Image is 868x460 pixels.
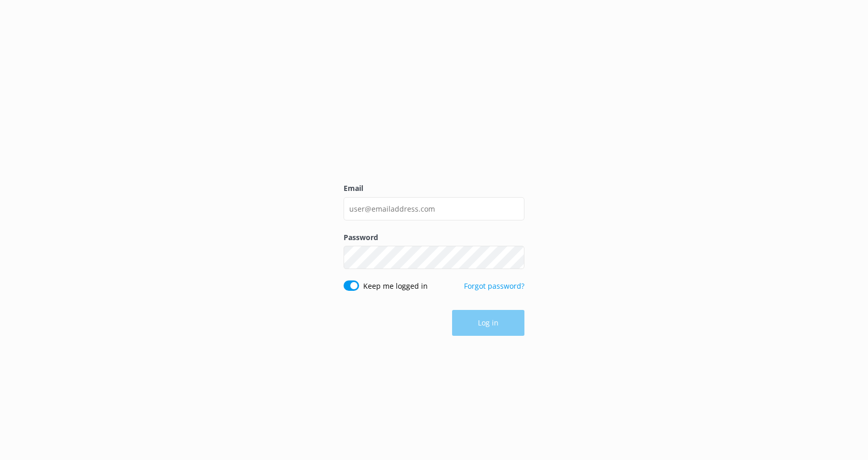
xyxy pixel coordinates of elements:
[344,197,524,220] input: user@emailaddress.com
[344,183,524,194] label: Email
[344,232,524,243] label: Password
[464,281,524,291] a: Forgot password?
[363,280,428,292] label: Keep me logged in
[504,247,524,268] button: Show password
